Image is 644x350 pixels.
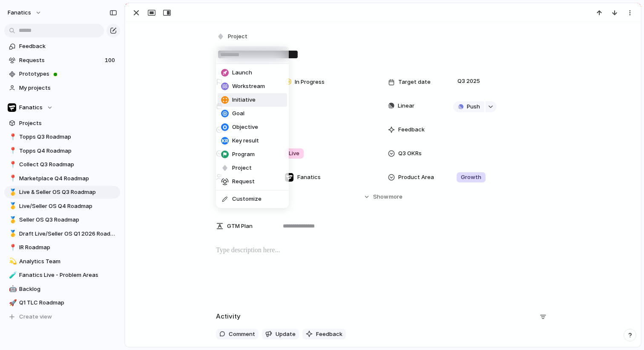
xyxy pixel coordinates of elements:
span: Project [232,164,252,172]
span: Customize [232,195,262,203]
span: Objective [232,123,258,131]
span: Initiative [232,96,256,104]
span: Request [232,177,255,186]
span: Key result [232,137,259,145]
span: Launch [232,68,252,77]
span: Goal [232,109,244,118]
span: Program [232,150,255,159]
span: Workstream [232,82,265,91]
